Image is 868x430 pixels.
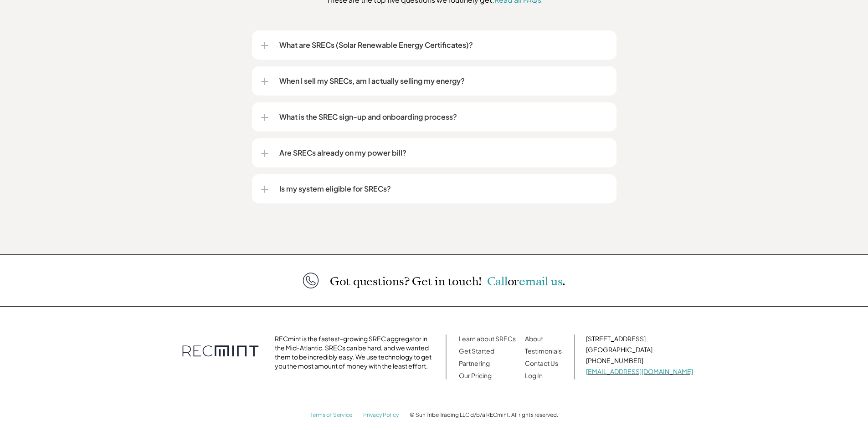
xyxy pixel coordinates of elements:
p: When I sell my SRECs, am I actually selling my energy? [279,76,607,86]
a: Get Started [459,347,494,355]
a: Learn about SRECs [459,334,516,343]
a: Testimonials [525,347,562,355]
p: Got questions? Get in touch! [330,275,565,288]
p: [PHONE_NUMBER] [586,356,693,365]
a: Terms of Service [310,411,352,418]
a: [EMAIL_ADDRESS][DOMAIN_NAME] [586,367,693,375]
p: [GEOGRAPHIC_DATA] [586,345,693,354]
span: . [562,273,565,289]
a: Contact Us [525,359,558,367]
p: [STREET_ADDRESS] [586,334,693,343]
p: What is the SREC sign-up and onboarding process? [279,111,607,122]
a: About [525,334,543,343]
a: Log In [525,371,543,379]
p: What are SRECs (Solar Renewable Energy Certificates)? [279,40,607,51]
p: Is my system eligible for SRECs? [279,183,607,194]
span: or [508,273,519,289]
p: RECmint is the fastest-growing SREC aggregator in the Mid-Atlantic. SRECs can be hard, and we wan... [275,334,435,370]
a: Partnering [459,359,490,367]
a: Privacy Policy [363,411,399,418]
a: Our Pricing [459,371,492,379]
p: Are SRECs already on my power bill? [279,147,607,158]
p: © Sun Tribe Trading LLC d/b/a RECmint. All rights reserved. [410,412,558,418]
a: Call [487,273,508,289]
a: email us [519,273,562,289]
